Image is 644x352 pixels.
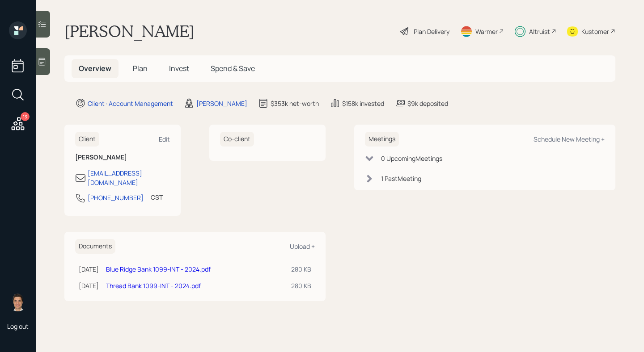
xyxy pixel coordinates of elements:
a: Thread Bank 1099-INT - 2024.pdf [106,281,201,290]
h6: Meetings [365,132,399,147]
h6: Client [75,132,99,147]
div: Log out [7,322,29,331]
div: Client · Account Management [88,99,173,108]
img: tyler-end-headshot.png [9,293,27,311]
div: 13 [21,112,30,121]
h1: [PERSON_NAME] [64,21,195,41]
div: CST [151,193,163,202]
div: [DATE] [79,264,99,274]
h6: [PERSON_NAME] [75,154,170,161]
div: 1 Past Meeting [381,174,421,183]
h6: Co-client [220,132,254,147]
span: Overview [79,63,111,73]
div: $9k deposited [407,99,448,108]
div: $158k invested [342,99,384,108]
div: Kustomer [581,27,609,36]
div: [PERSON_NAME] [196,99,247,108]
span: Plan [133,63,148,73]
span: Spend & Save [211,63,255,73]
div: 0 Upcoming Meeting s [381,154,442,163]
div: Upload + [290,242,315,251]
div: Altruist [529,27,550,36]
div: $353k net-worth [271,99,319,108]
a: Blue Ridge Bank 1099-INT - 2024.pdf [106,265,211,273]
div: Plan Delivery [414,27,449,36]
div: Warmer [475,27,498,36]
div: [DATE] [79,281,99,290]
div: [EMAIL_ADDRESS][DOMAIN_NAME] [88,168,170,187]
h6: Documents [75,239,115,254]
div: 280 KB [291,281,311,290]
div: Edit [159,135,170,143]
div: Schedule New Meeting + [534,135,605,143]
div: [PHONE_NUMBER] [88,193,144,202]
span: Invest [169,63,189,73]
div: 280 KB [291,264,311,274]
